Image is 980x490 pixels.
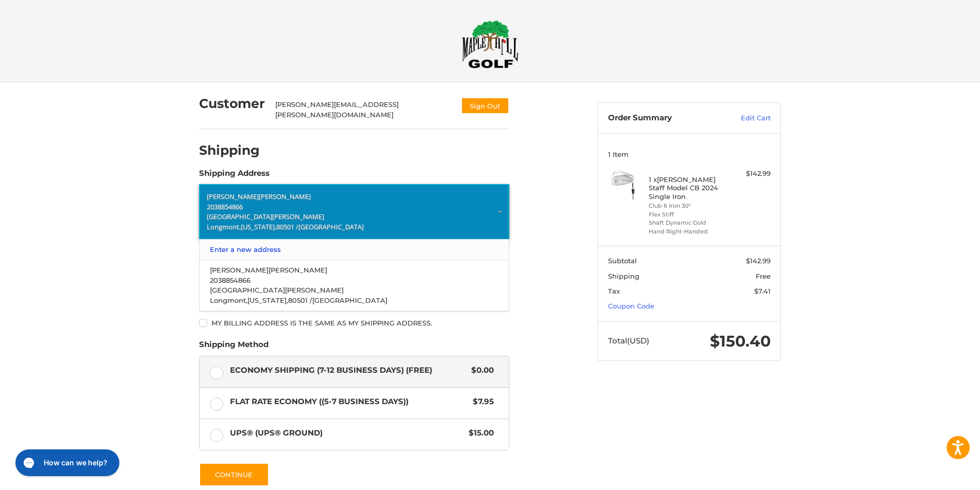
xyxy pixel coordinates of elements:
iframe: Google Customer Reviews [895,462,980,490]
li: Club 6 Iron 30° [649,202,727,210]
iframe: Gorgias live chat messenger [10,446,122,480]
span: [GEOGRAPHIC_DATA] [312,296,387,304]
span: Flat Rate Economy ((5-7 Business Days)) [230,396,468,408]
a: Enter a new address [205,240,504,260]
span: [GEOGRAPHIC_DATA][PERSON_NAME] [210,286,344,294]
button: Continue [199,463,269,486]
li: Hand Right-Handed [649,227,727,236]
span: [GEOGRAPHIC_DATA][PERSON_NAME] [207,212,324,221]
h4: 1 x [PERSON_NAME] Staff Model CB 2024 Single Iron [649,175,727,201]
span: Shipping [608,272,639,280]
li: Flex Stiff [649,210,727,219]
span: $0.00 [466,365,494,376]
span: Economy Shipping (7-12 Business Days) (Free) [230,365,467,376]
span: 2038854866 [207,202,243,211]
a: Coupon Code [608,302,654,310]
span: 2038854866 [210,276,251,284]
span: 80501 / [288,296,312,304]
span: [US_STATE], [247,296,288,304]
span: $7.41 [754,287,771,295]
li: Shaft Dynamic Gold [649,219,727,227]
a: Enter or select a different address [199,184,509,240]
span: Subtotal [608,257,637,265]
span: 80501 / [276,222,298,231]
h2: Shipping [199,142,260,158]
span: $7.95 [468,396,494,408]
span: Longmont, [207,222,241,231]
label: My billing address is the same as my shipping address. [199,319,509,327]
span: UPS® (UPS® Ground) [230,427,464,439]
span: Total (USD) [608,336,649,346]
span: [PERSON_NAME] [269,266,327,274]
h3: 1 Item [608,150,771,158]
span: [PERSON_NAME] [259,192,311,201]
a: [PERSON_NAME][PERSON_NAME]2038854866[GEOGRAPHIC_DATA][PERSON_NAME]Longmont,[US_STATE],80501 /[GEO... [205,260,504,311]
legend: Shipping Method [199,339,269,355]
span: $150.40 [710,332,771,351]
span: [US_STATE], [241,222,276,231]
h2: Customer [199,96,265,112]
div: [PERSON_NAME][EMAIL_ADDRESS][PERSON_NAME][DOMAIN_NAME] [275,100,451,120]
span: [GEOGRAPHIC_DATA] [298,222,364,231]
span: Tax [608,287,620,295]
div: $142.99 [730,169,771,179]
h3: Order Summary [608,113,719,123]
button: Sign Out [461,97,509,114]
a: Edit Cart [719,113,771,123]
img: Maple Hill Golf [462,20,519,68]
span: [PERSON_NAME] [207,192,259,201]
legend: Shipping Address [199,168,270,184]
span: [PERSON_NAME] [210,266,269,274]
span: $15.00 [464,427,494,439]
span: $142.99 [746,257,771,265]
span: Free [756,272,771,280]
span: Longmont, [210,296,247,304]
